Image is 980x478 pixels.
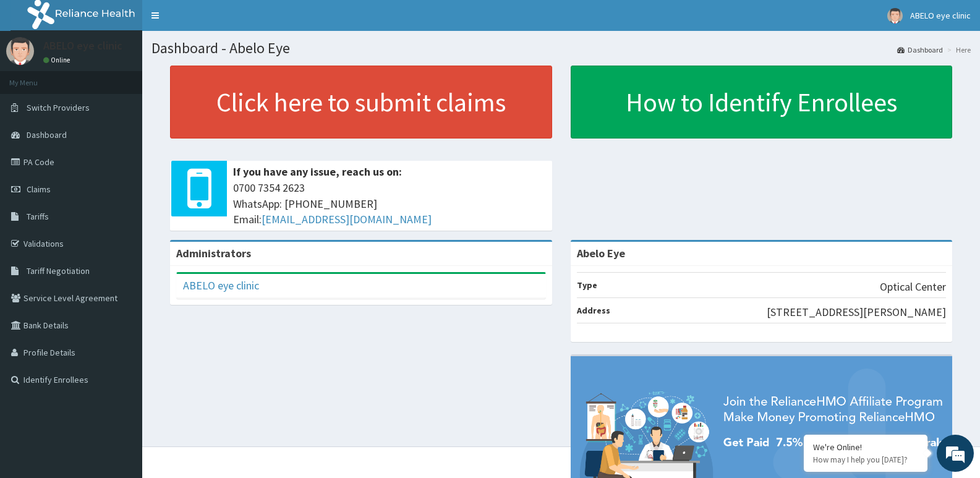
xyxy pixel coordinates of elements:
img: User Image [887,8,903,23]
b: Type [577,280,597,291]
span: We're online! [72,156,171,281]
b: If you have any issue, reach us on: [233,164,402,179]
img: d_794563401_company_1708531726252_794563401 [23,62,50,93]
p: How may I help you today? [813,455,918,465]
a: Dashboard [897,45,943,55]
span: 0700 7354 2623 WhatsApp: [PHONE_NUMBER] Email: [233,180,546,228]
b: Administrators [176,246,251,260]
a: Online [43,56,73,64]
b: Address [577,305,610,316]
span: Switch Providers [27,102,90,113]
a: How to Identify Enrollees [571,66,953,139]
span: Tariff Negotiation [27,265,90,276]
img: User Image [6,37,34,65]
div: Chat with us now [64,69,208,85]
h1: Dashboard - Abelo Eye [151,40,971,56]
strong: Abelo Eye [577,246,625,260]
div: Minimize live chat window [203,6,232,36]
span: Claims [27,184,51,195]
a: Click here to submit claims [170,66,552,139]
span: ABELO eye clinic [910,10,971,21]
a: ABELO eye clinic [183,278,259,292]
p: ABELO eye clinic [43,40,122,51]
span: Dashboard [27,129,67,140]
textarea: Type your message and hit 'Enter' [6,338,236,381]
p: Optical Center [880,279,946,295]
div: We're Online! [813,442,918,453]
li: Here [944,45,971,55]
span: Tariffs [27,211,49,222]
a: [EMAIL_ADDRESS][DOMAIN_NAME] [262,212,432,226]
p: [STREET_ADDRESS][PERSON_NAME] [767,304,946,320]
